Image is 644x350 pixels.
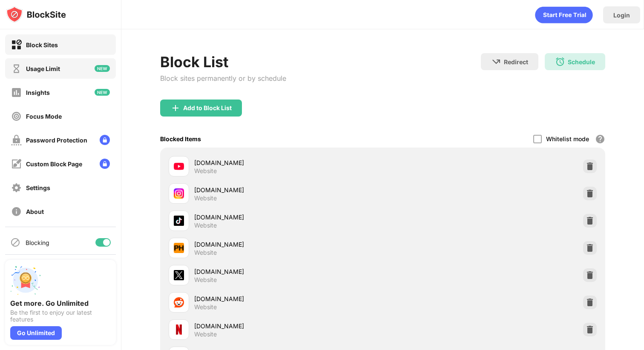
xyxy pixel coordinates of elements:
[11,159,22,169] img: customize-block-page-off.svg
[6,6,66,23] img: logo-blocksite.svg
[546,135,589,142] div: Whitelist mode
[174,297,184,307] img: favicons
[194,294,383,303] div: [DOMAIN_NAME]
[26,208,44,215] div: About
[10,309,111,323] div: Be the first to enjoy our latest features
[26,137,87,144] div: Password Protection
[194,249,217,256] div: Website
[26,113,62,120] div: Focus Mode
[174,270,184,280] img: favicons
[26,160,82,168] div: Custom Block Page
[174,243,184,253] img: favicons
[11,111,22,122] img: focus-off.svg
[174,324,184,335] img: favicons
[100,159,110,169] img: lock-menu.svg
[95,65,110,72] img: new-icon.svg
[11,63,22,74] img: time-usage-off.svg
[504,58,528,65] div: Redirect
[174,188,184,199] img: favicons
[194,194,217,202] div: Website
[26,184,50,191] div: Settings
[11,182,22,193] img: settings-off.svg
[535,6,593,23] div: animation
[613,11,630,19] div: Login
[174,161,184,171] img: favicons
[160,74,286,83] div: Block sites permanently or by schedule
[194,303,217,311] div: Website
[160,53,286,71] div: Block List
[194,213,383,222] div: [DOMAIN_NAME]
[194,158,383,167] div: [DOMAIN_NAME]
[183,105,232,111] div: Add to Block List
[100,135,110,145] img: lock-menu.svg
[194,267,383,276] div: [DOMAIN_NAME]
[194,185,383,194] div: [DOMAIN_NAME]
[11,87,22,98] img: insights-off.svg
[194,240,383,249] div: [DOMAIN_NAME]
[10,265,41,296] img: push-unlimited.svg
[10,237,20,248] img: blocking-icon.svg
[194,276,217,284] div: Website
[26,239,49,246] div: Blocking
[11,40,22,50] img: block-on.svg
[10,299,111,307] div: Get more. Go Unlimited
[11,135,22,145] img: password-protection-off.svg
[194,167,217,175] div: Website
[194,330,217,338] div: Website
[26,89,50,96] div: Insights
[194,222,217,229] div: Website
[26,65,60,72] div: Usage Limit
[10,326,62,340] div: Go Unlimited
[568,58,595,65] div: Schedule
[11,206,22,217] img: about-off.svg
[160,135,201,142] div: Blocked Items
[95,89,110,96] img: new-icon.svg
[26,41,58,48] div: Block Sites
[194,322,383,330] div: [DOMAIN_NAME]
[174,216,184,226] img: favicons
